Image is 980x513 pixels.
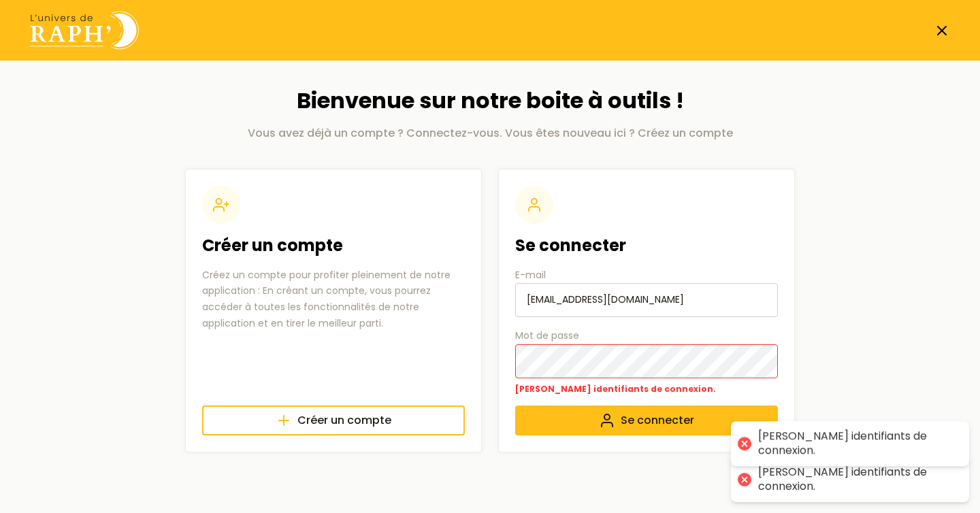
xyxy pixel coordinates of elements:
[297,412,391,429] span: Créer un compte
[515,328,778,378] label: Mot de passe
[515,344,778,378] input: Mot de passe
[758,465,955,494] div: [PERSON_NAME] identifiants de connexion.
[202,267,465,332] p: Créez un compte pour profiter pleinement de notre application : En créant un compte, vous pourrez...
[758,430,955,459] div: [PERSON_NAME] identifiants de connexion.
[515,235,778,256] h2: Se connecter
[185,88,795,114] h1: Bienvenue sur notre boite à outils !
[30,11,139,50] img: Univers de Raph logo
[621,412,694,429] span: Se connecter
[934,22,950,39] a: Fermer la page
[515,384,778,395] p: [PERSON_NAME] identifiants de connexion.
[515,283,778,317] input: E-mail
[515,406,778,435] button: Se connecter
[202,235,465,256] h2: Créer un compte
[185,125,795,142] p: Vous avez déjà un compte ? Connectez-vous. Vous êtes nouveau ici ? Créez un compte
[515,267,778,318] label: E-mail
[202,406,465,435] a: Créer un compte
